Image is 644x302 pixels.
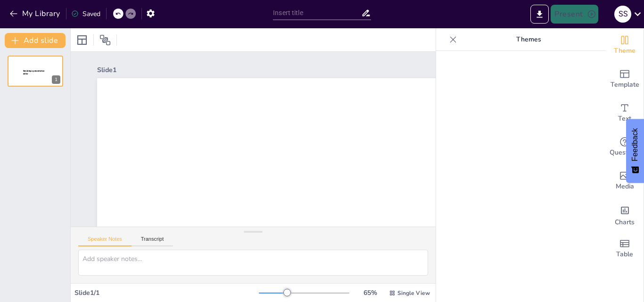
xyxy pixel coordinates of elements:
[606,96,644,130] div: Add text boxes
[7,6,64,21] button: My Library
[606,130,644,164] div: Get real-time input from your audience
[606,62,644,96] div: Add ready made slides
[614,46,636,56] span: Theme
[52,75,60,84] div: 1
[606,28,644,62] div: Change the overall theme
[614,6,631,23] div: S S
[606,164,644,198] div: Add images, graphics, shapes or video
[273,6,361,20] input: Insert title
[631,128,639,161] span: Feedback
[551,5,598,24] button: Present
[132,236,173,246] button: Transcript
[606,198,644,232] div: Add charts and graphs
[626,119,644,183] button: Feedback - Show survey
[461,28,596,51] p: Themes
[74,288,259,297] div: Slide 1 / 1
[397,289,430,297] span: Single View
[615,217,635,228] span: Charts
[530,5,549,24] button: Export to PowerPoint
[610,147,640,158] span: Questions
[97,65,579,74] div: Slide 1
[614,5,631,24] button: S S
[359,288,381,297] div: 65 %
[616,249,633,260] span: Table
[78,236,132,246] button: Speaker Notes
[74,33,90,48] div: Layout
[606,232,644,266] div: Add a table
[71,9,100,18] div: Saved
[99,34,111,46] span: Position
[618,114,631,124] span: Text
[616,181,634,192] span: Media
[23,70,45,75] span: Sendsteps presentation editor
[8,56,63,87] div: 1
[5,33,66,48] button: Add slide
[611,80,639,90] span: Template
